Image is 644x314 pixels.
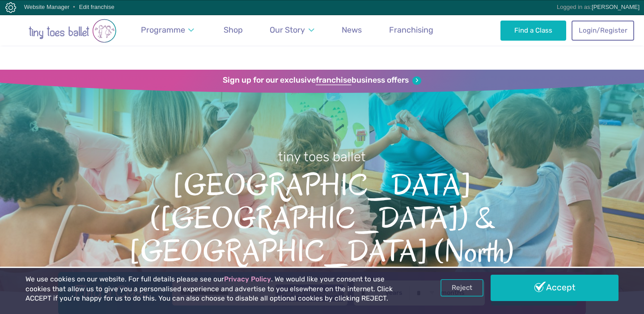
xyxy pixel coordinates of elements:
[223,75,421,85] a: Sign up for our exclusivefranchisebusiness offers
[270,25,305,34] span: Our Story
[441,279,483,296] a: Reject
[224,25,243,34] span: Shop
[491,275,619,301] a: Accept
[266,20,318,40] a: Our Story
[25,275,411,304] p: We use cookies on our website. For full details please see our . We would like your consent to us...
[572,21,634,40] a: Login/Register
[316,75,352,85] strong: franchise
[224,275,271,283] a: Privacy Policy
[338,20,366,40] a: News
[10,14,135,46] a: Go to home page
[278,149,366,164] small: tiny toes ballet
[500,21,566,40] a: Find a Class
[16,166,628,268] span: [GEOGRAPHIC_DATA] ([GEOGRAPHIC_DATA]) & [GEOGRAPHIC_DATA] (North)
[220,20,247,40] a: Shop
[137,20,199,40] a: Programme
[10,19,135,43] img: tiny toes ballet
[342,25,362,34] span: News
[389,25,433,34] span: Franchising
[141,25,185,34] span: Programme
[385,20,437,40] a: Franchising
